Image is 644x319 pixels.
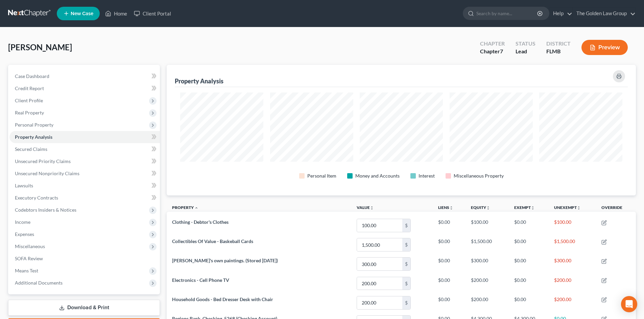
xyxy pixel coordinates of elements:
input: Search by name... [476,7,538,20]
span: Lawsuits [15,183,33,188]
span: Codebtors Insiders & Notices [15,207,76,213]
span: SOFA Review [15,256,43,261]
div: FLMB [546,48,571,55]
a: SOFA Review [9,252,160,265]
span: Property Analysis [15,134,52,140]
div: $ [402,258,410,270]
a: Download & Print [8,300,160,316]
a: Home [102,7,130,20]
span: Expenses [15,231,34,237]
div: $ [402,219,410,232]
span: [PERSON_NAME]'s own paintings. (Stored [DATE]) [172,258,278,263]
span: Credit Report [15,85,44,91]
td: $0.00 [509,235,549,255]
td: $100.00 [466,216,509,235]
input: 0.00 [357,219,402,232]
span: Clothing - Debtor's Clothes [172,219,229,225]
span: Secured Claims [15,146,47,152]
span: Real Property [15,110,44,115]
span: [PERSON_NAME] [8,42,72,52]
input: 0.00 [357,258,402,270]
a: Unsecured Nonpriority Claims [9,167,160,180]
div: $ [402,238,410,251]
a: Exemptunfold_more [514,205,535,210]
button: Preview [581,40,628,55]
td: $0.00 [433,255,466,274]
span: Unsecured Nonpriority Claims [15,170,79,176]
div: Interest [419,172,435,179]
input: 0.00 [357,277,402,290]
td: $0.00 [509,255,549,274]
span: Means Test [15,268,38,273]
th: Override [596,201,636,216]
td: $100.00 [549,216,596,235]
a: Case Dashboard [9,70,160,82]
a: Unexemptunfold_more [554,205,581,210]
a: Valueunfold_more [357,205,374,210]
td: $200.00 [549,274,596,293]
td: $0.00 [509,293,549,312]
td: $300.00 [549,255,596,274]
td: $0.00 [433,235,466,255]
a: Liensunfold_more [438,205,453,210]
a: Property Analysis [9,131,160,143]
div: Money and Accounts [355,172,400,179]
span: Miscellaneous [15,243,45,249]
td: $0.00 [433,216,466,235]
a: Help [550,7,572,20]
td: $0.00 [433,293,466,312]
i: unfold_more [449,206,453,210]
div: $ [402,296,410,309]
i: unfold_more [486,206,490,210]
span: Income [15,219,30,225]
span: Electronics - Cell Phone TV [172,277,229,283]
td: $0.00 [433,274,466,293]
div: Chapter [480,48,505,55]
td: $200.00 [466,293,509,312]
a: Credit Report [9,82,160,95]
div: $ [402,277,410,290]
span: Additional Documents [15,280,63,286]
span: Case Dashboard [15,73,49,79]
a: Equityunfold_more [471,205,490,210]
span: Client Profile [15,98,43,103]
div: Status [516,40,535,48]
div: Property Analysis [175,77,223,85]
span: Collectibles Of Value - Baskeball Cards [172,238,253,244]
a: Client Portal [130,7,174,20]
span: New Case [71,11,93,16]
i: unfold_more [531,206,535,210]
i: unfold_more [370,206,374,210]
a: The Golden Law Group [573,7,636,20]
div: District [546,40,571,48]
div: Personal Item [307,172,336,179]
a: Lawsuits [9,180,160,192]
input: 0.00 [357,296,402,309]
i: expand_less [194,206,198,210]
input: 0.00 [357,238,402,251]
span: Household Goods - Bed Dresser Desk with Chair [172,296,273,302]
td: $200.00 [466,274,509,293]
td: $1,500.00 [466,235,509,255]
a: Unsecured Priority Claims [9,155,160,167]
span: Unsecured Priority Claims [15,158,71,164]
td: $200.00 [549,293,596,312]
div: Miscellaneous Property [454,172,504,179]
td: $0.00 [509,216,549,235]
a: Executory Contracts [9,192,160,204]
div: Lead [516,48,535,55]
span: 7 [500,48,503,54]
a: Secured Claims [9,143,160,155]
td: $300.00 [466,255,509,274]
span: Personal Property [15,122,53,128]
i: unfold_more [577,206,581,210]
td: $0.00 [509,274,549,293]
td: $1,500.00 [549,235,596,255]
span: Executory Contracts [15,195,58,201]
div: Chapter [480,40,505,48]
a: Property expand_less [172,205,198,210]
div: Open Intercom Messenger [621,296,637,312]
